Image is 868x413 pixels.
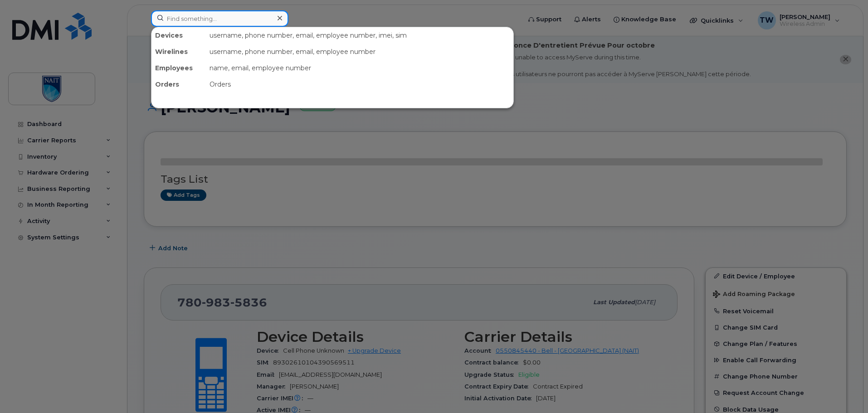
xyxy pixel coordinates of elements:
[206,76,513,92] div: Orders
[151,76,206,92] div: Orders
[151,60,206,76] div: Employees
[206,60,513,76] div: name, email, employee number
[206,27,513,44] div: username, phone number, email, employee number, imei, sim
[151,27,206,44] div: Devices
[151,44,206,60] div: Wirelines
[206,44,513,60] div: username, phone number, email, employee number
